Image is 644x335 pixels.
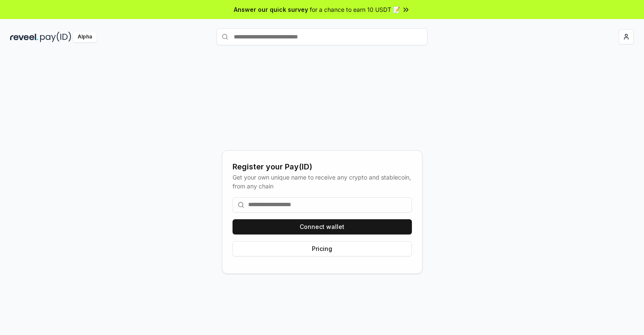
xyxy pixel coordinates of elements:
span: Answer our quick survey [234,5,308,14]
button: Pricing [233,241,412,256]
img: reveel_dark [10,32,38,42]
div: Get your own unique name to receive any crypto and stablecoin, from any chain [233,173,412,191]
img: pay_id [40,32,71,42]
span: for a chance to earn 10 USDT 📝 [310,5,400,14]
div: Alpha [73,32,97,42]
div: Register your Pay(ID) [233,161,412,173]
button: Connect wallet [233,219,412,234]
